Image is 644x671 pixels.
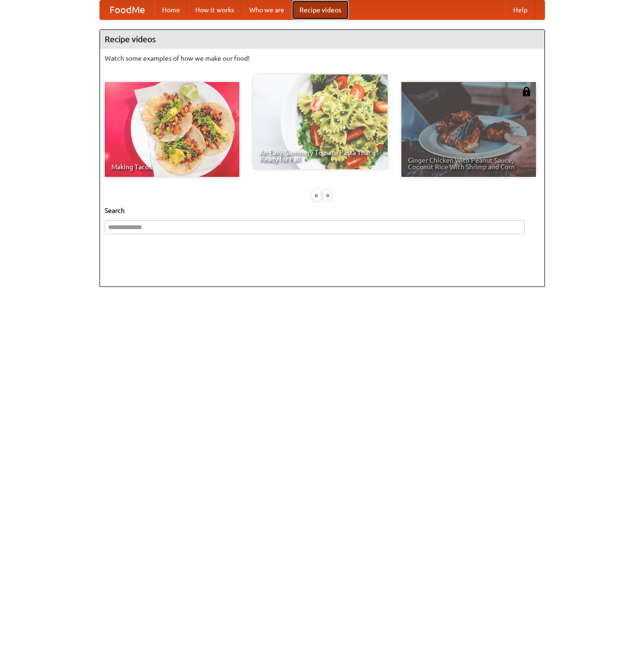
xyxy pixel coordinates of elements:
a: An Easy, Summery Tomato Pasta That's Ready for Fall [253,74,388,169]
a: Help [506,0,535,19]
p: Watch some examples of how we make our food! [105,54,540,63]
span: Making Tacos [111,164,233,170]
div: « [312,189,321,201]
a: Who we are [242,0,292,19]
h5: Search [105,206,540,215]
img: 483408.png [522,87,531,96]
a: How it works [188,0,242,19]
a: Making Tacos [105,82,239,177]
span: An Easy, Summery Tomato Pasta That's Ready for Fall [260,149,381,163]
a: Recipe videos [292,0,349,19]
div: » [323,189,332,201]
a: Home [154,0,188,19]
h4: Recipe videos [100,30,544,49]
a: FoodMe [100,0,154,19]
